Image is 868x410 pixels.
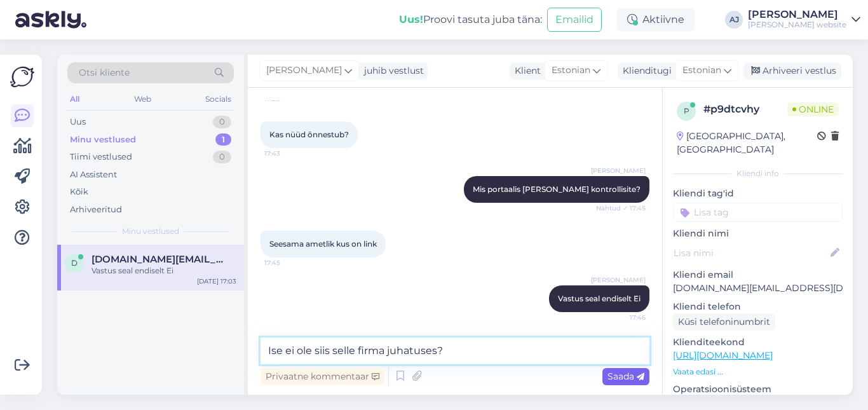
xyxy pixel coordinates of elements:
[677,130,817,156] div: [GEOGRAPHIC_DATA], [GEOGRAPHIC_DATA]
[617,8,695,31] div: Aktiivne
[552,64,590,78] span: Estonian
[203,91,234,107] div: Socials
[264,258,312,268] span: 17:45
[71,258,78,268] span: d
[510,64,541,78] div: Klient
[122,226,179,237] span: Minu vestlused
[213,116,231,128] div: 0
[399,12,542,27] div: Proovi tasuta juba täna:
[787,102,839,116] span: Online
[748,20,846,30] div: [PERSON_NAME] website
[213,151,231,163] div: 0
[703,102,787,117] div: # p9dtcvhy
[748,10,846,20] div: [PERSON_NAME]
[70,186,88,198] div: Kõik
[673,300,843,313] p: Kliendi telefon
[596,203,646,213] span: Nähtud ✓ 17:45
[92,265,236,277] div: Vastus seal endiselt Ei
[70,168,117,181] div: AI Assistent
[269,239,377,249] span: Seesama ametlik kus on link
[215,133,231,146] div: 1
[92,254,224,265] span: daily.business.info@proton.me
[591,275,646,285] span: [PERSON_NAME]
[67,91,82,107] div: All
[261,338,649,364] textarea: Ise ei ole siis selle firma juhatuses?
[673,203,843,222] input: Lisa tag
[473,184,641,194] span: Mis portaalis [PERSON_NAME] kontrollisite?
[673,383,843,396] p: Operatsioonisüsteem
[673,313,775,331] div: Küsi telefoninumbrit
[673,227,843,240] p: Kliendi nimi
[70,203,122,216] div: Arhiveeritud
[558,294,641,303] span: Vastus seal endiselt Ei
[261,368,384,385] div: Privaatne kommentaar
[197,277,236,286] div: [DATE] 17:03
[673,282,843,295] p: [DOMAIN_NAME][EMAIL_ADDRESS][DOMAIN_NAME]
[10,65,34,89] img: Askly Logo
[70,151,132,163] div: Tiimi vestlused
[359,64,424,78] div: juhib vestlust
[70,133,136,146] div: Minu vestlused
[269,130,349,139] span: Kas nüüd ōnnestub?
[598,313,646,322] span: 17:46
[725,11,743,29] div: AJ
[748,10,860,30] a: [PERSON_NAME][PERSON_NAME] website
[673,168,843,179] div: Kliendi info
[673,268,843,282] p: Kliendi email
[618,64,672,78] div: Klienditugi
[591,166,646,175] span: [PERSON_NAME]
[673,187,843,200] p: Kliendi tag'id
[132,91,154,107] div: Web
[607,371,644,382] span: Saada
[399,13,423,25] b: Uus!
[264,149,312,158] span: 17:43
[682,64,721,78] span: Estonian
[674,246,828,260] input: Lisa nimi
[79,66,130,79] span: Otsi kliente
[266,64,342,78] span: [PERSON_NAME]
[684,106,689,116] span: p
[673,366,843,378] p: Vaata edasi ...
[743,62,841,79] div: Arhiveeri vestlus
[70,116,86,128] div: Uus
[673,336,843,349] p: Klienditeekond
[547,8,602,32] button: Emailid
[673,350,773,361] a: [URL][DOMAIN_NAME]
